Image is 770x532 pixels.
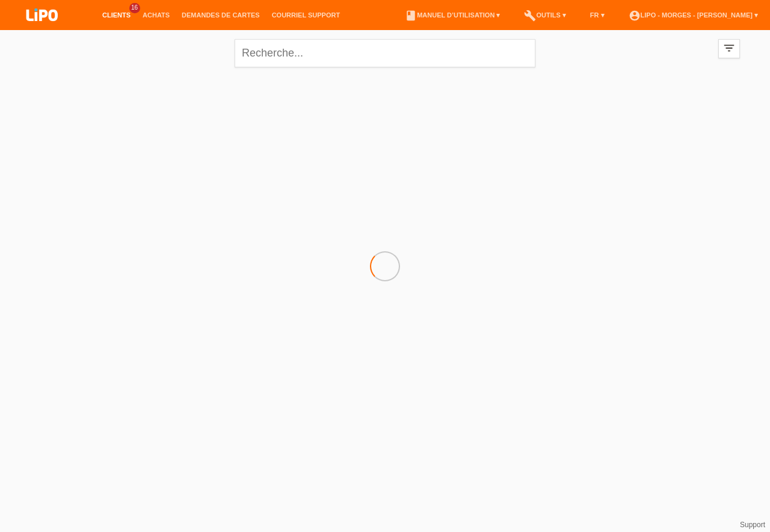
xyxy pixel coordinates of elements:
[524,10,536,22] i: build
[12,25,72,34] a: LIPO pay
[405,10,417,22] i: book
[96,11,137,19] a: Clients
[722,41,736,55] i: filter_list
[137,11,176,19] a: Achats
[129,3,140,13] span: 16
[629,10,641,22] i: account_circle
[176,11,266,19] a: Demandes de cartes
[235,39,535,67] input: Recherche...
[584,11,611,19] a: FR ▾
[399,11,506,19] a: bookManuel d’utilisation ▾
[266,11,346,19] a: Courriel Support
[740,521,765,529] a: Support
[623,11,764,19] a: account_circleLIPO - Morges - [PERSON_NAME] ▾
[518,11,571,19] a: buildOutils ▾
